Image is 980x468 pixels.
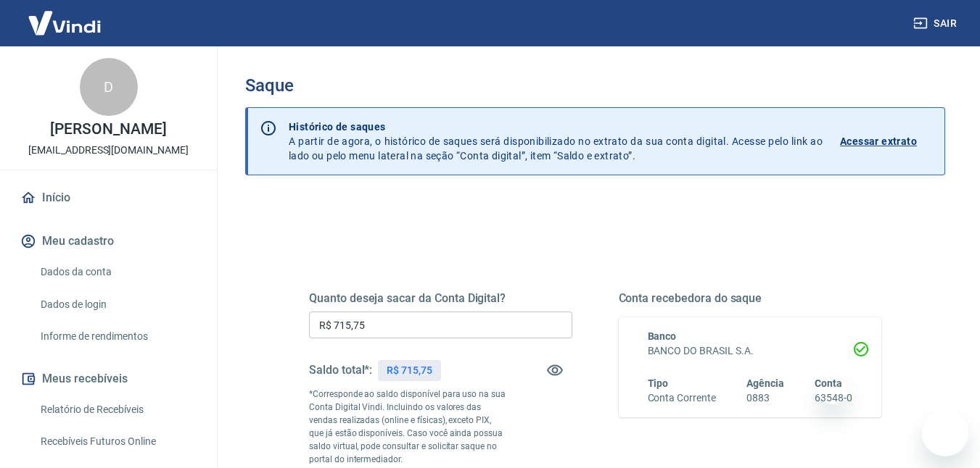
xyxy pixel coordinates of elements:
[648,330,677,342] span: Banco
[289,120,823,134] p: Histórico de saques
[309,363,372,377] h5: Saldo total*:
[648,377,669,389] span: Tipo
[17,363,199,395] button: Meus recebíveis
[35,257,199,287] a: Dados da conta
[840,120,933,163] a: Acessar extrato
[17,1,112,45] img: Vindi
[818,375,847,404] iframe: Fechar mensagem
[35,395,199,425] a: Relatório de Recebíveis
[387,363,432,378] p: R$ 715,75
[28,143,189,158] p: [EMAIL_ADDRESS][DOMAIN_NAME]
[840,134,917,149] p: Acessar extrato
[289,120,823,163] p: A partir de agora, o histórico de saques será disponibilizado no extrato da sua conta digital. Ac...
[619,291,882,306] h5: Conta recebedora do saque
[815,390,852,406] h6: 63548-0
[309,291,572,306] h5: Quanto deseja sacar da Conta Digital?
[910,10,963,37] button: Sair
[80,58,138,116] div: D
[50,122,166,137] p: [PERSON_NAME]
[922,410,968,456] iframe: Botão para abrir a janela de mensagens
[746,390,784,406] h6: 0883
[35,290,199,319] a: Dados de login
[35,322,199,351] a: Informe de rendimentos
[17,182,199,214] a: Início
[648,343,853,359] h6: BANCO DO BRASIL S.A.
[746,377,784,389] span: Agência
[17,225,199,257] button: Meu cadastro
[648,390,716,406] h6: Conta Corrente
[245,75,945,96] h3: Saque
[815,377,842,389] span: Conta
[309,388,506,466] p: *Corresponde ao saldo disponível para uso na sua Conta Digital Vindi. Incluindo os valores das ve...
[35,427,199,456] a: Recebíveis Futuros Online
